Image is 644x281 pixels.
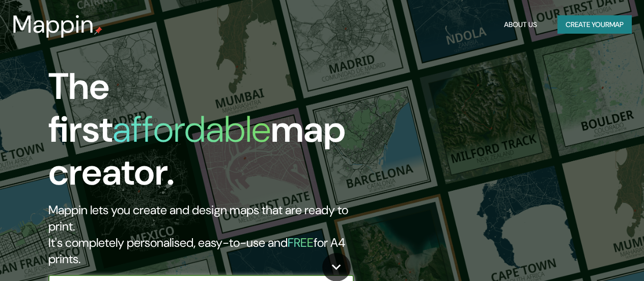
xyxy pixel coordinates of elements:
h1: The first map creator. [48,65,371,202]
button: About Us [500,15,541,34]
h1: affordable [113,106,271,153]
h3: Mappin [12,10,94,39]
h2: Mappin lets you create and design maps that are ready to print. It's completely personalised, eas... [48,202,371,267]
h5: FREE [288,235,314,250]
img: mappin-pin [94,27,102,35]
button: Create yourmap [557,15,632,34]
